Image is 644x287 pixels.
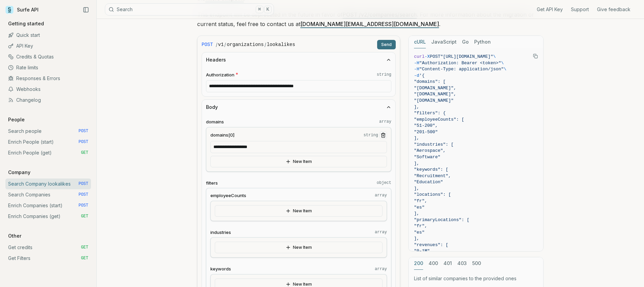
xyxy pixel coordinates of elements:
[414,148,446,153] span: "Aerospace",
[210,132,234,138] span: domains[0]
[414,192,451,197] span: "locations": [
[5,253,91,264] a: Get Filters GET
[5,41,91,51] a: API Key
[78,139,88,145] span: POST
[474,36,491,48] button: Python
[414,230,424,235] span: "es"
[440,54,493,59] span: "[URL][DOMAIN_NAME]"
[5,116,27,123] p: People
[5,137,91,147] a: Enrich People (start) POST
[206,180,218,186] span: filters
[414,73,419,78] span: -d
[414,242,448,247] span: "revenues": [
[215,242,383,253] button: New Item
[78,192,88,197] span: POST
[224,41,226,48] span: /
[431,36,457,48] button: JavaScript
[414,161,419,166] span: ],
[414,92,456,97] span: "[DOMAIN_NAME]",
[78,203,88,208] span: POST
[377,72,391,77] code: string
[78,128,88,134] span: POST
[414,129,438,135] span: "201-500"
[424,54,430,59] span: -X
[105,3,274,16] button: Search⌘K
[414,167,448,172] span: "keywords": [
[5,95,91,105] a: Changelog
[210,229,231,236] span: industries
[5,20,47,27] p: Getting started
[414,98,454,103] span: "[DOMAIN_NAME]"
[81,214,88,219] span: GET
[78,181,88,187] span: POST
[571,6,589,13] a: Support
[414,248,433,254] span: "0-1M",
[419,61,501,66] span: "Authorization: Bearer <token>"
[414,123,438,128] span: "51-200",
[5,30,91,41] a: Quick start
[375,193,387,198] code: array
[300,21,439,27] a: [DOMAIN_NAME][EMAIL_ADDRESS][DOMAIN_NAME]
[414,154,440,160] span: "Software"
[202,100,395,115] button: Body
[5,84,91,95] a: Webhooks
[206,72,234,78] span: Authorization
[419,73,425,78] span: '{
[379,119,391,124] code: array
[5,242,91,253] a: Get credits GET
[5,51,91,62] a: Credits & Quotas
[5,147,91,158] a: Enrich People (get) GET
[5,189,91,200] a: Search Companies POST
[215,205,383,217] button: New Item
[504,67,506,72] span: \
[414,111,446,116] span: "filters": {
[414,117,464,122] span: "employeeCounts": [
[377,180,391,186] code: object
[414,61,419,66] span: -H
[472,257,481,270] button: 500
[530,51,540,61] button: Copy Text
[210,192,246,199] span: employeeCounts
[216,41,217,48] span: /
[457,257,467,270] button: 403
[210,266,231,272] span: keywords
[364,133,378,138] code: string
[414,79,446,84] span: "domains": [
[5,178,91,189] a: Search Company lookalikes POST
[414,186,419,191] span: ],
[414,236,419,241] span: ],
[377,40,396,49] button: Send
[5,5,39,15] a: Surfe API
[414,217,469,222] span: "primaryLocations": [
[5,211,91,222] a: Enrich Companies (get) GET
[379,131,387,139] button: Remove Item
[414,223,427,229] span: "fr",
[81,150,88,156] span: GET
[210,156,387,167] button: New Item
[414,275,538,282] p: List of similar companies to the provided ones
[5,233,24,239] p: Other
[81,5,91,15] button: Collapse Sidebar
[493,54,496,59] span: \
[501,61,504,66] span: \
[256,6,263,13] kbd: ⌘
[414,257,423,270] button: 200
[81,256,88,261] span: GET
[264,6,272,13] kbd: K
[597,6,630,13] a: Give feedback
[414,54,424,59] span: curl
[5,200,91,211] a: Enrich Companies (start) POST
[375,230,387,235] code: array
[197,10,544,29] p: This endpoint will be deprecated in the future in favor of . For more information about the migra...
[218,41,224,48] code: v1
[414,211,419,216] span: ],
[414,142,454,147] span: "industries": [
[414,205,424,210] span: "es"
[5,62,91,73] a: Rate limits
[414,136,419,141] span: ],
[414,67,419,72] span: -H
[537,6,563,13] a: Get API Key
[414,198,427,204] span: "fr",
[414,173,451,178] span: "Recruitment",
[202,52,395,67] button: Headers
